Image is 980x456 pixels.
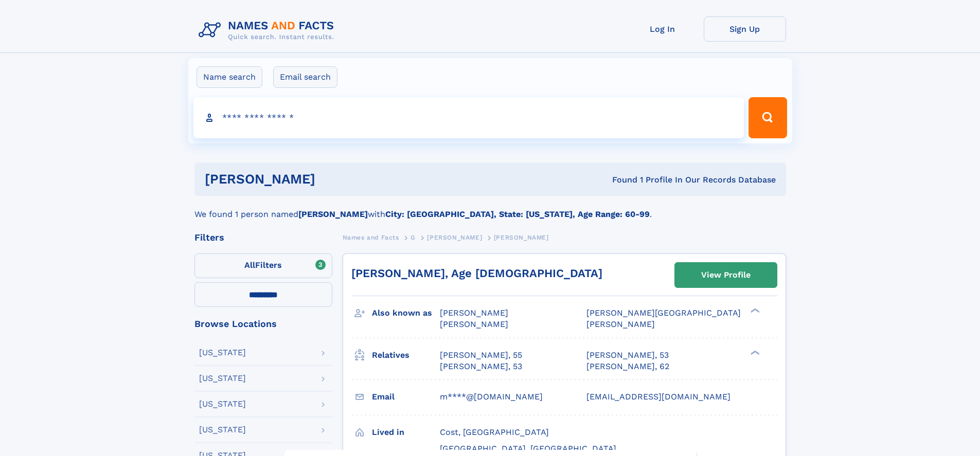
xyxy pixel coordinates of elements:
[440,308,508,318] span: [PERSON_NAME]
[194,196,786,221] div: We found 1 person named with .
[586,392,730,402] span: [EMAIL_ADDRESS][DOMAIN_NAME]
[273,66,337,88] label: Email search
[440,361,522,372] a: [PERSON_NAME], 53
[586,361,669,372] a: [PERSON_NAME], 62
[440,319,508,329] span: [PERSON_NAME]
[586,319,655,329] span: [PERSON_NAME]
[464,174,776,186] div: Found 1 Profile In Our Records Database
[704,16,786,42] a: Sign Up
[194,16,343,44] img: Logo Names and Facts
[193,97,744,138] input: search input
[372,388,440,406] h3: Email
[372,304,440,322] h3: Also known as
[748,349,760,356] div: ❯
[749,97,787,138] button: Search Button
[494,234,549,241] span: [PERSON_NAME]
[372,424,440,441] h3: Lived in
[244,260,255,270] span: All
[205,173,464,186] h1: [PERSON_NAME]
[621,16,704,42] a: Log In
[440,427,549,437] span: Cost, [GEOGRAPHIC_DATA]
[586,350,669,361] a: [PERSON_NAME], 53
[199,400,246,408] div: [US_STATE]
[343,231,399,244] a: Names and Facts
[748,307,760,314] div: ❯
[440,350,522,361] a: [PERSON_NAME], 55
[372,346,440,364] h3: Relatives
[385,209,650,219] b: City: [GEOGRAPHIC_DATA], State: [US_STATE], Age Range: 60-99
[411,234,416,241] span: G
[194,253,332,278] label: Filters
[197,66,262,88] label: Name search
[427,234,482,241] span: [PERSON_NAME]
[675,263,777,287] a: View Profile
[351,267,602,280] a: [PERSON_NAME], Age [DEMOGRAPHIC_DATA]
[701,263,751,287] div: View Profile
[440,444,616,453] span: [GEOGRAPHIC_DATA], [GEOGRAPHIC_DATA]
[194,233,332,242] div: Filters
[298,209,368,219] b: [PERSON_NAME]
[199,349,246,357] div: [US_STATE]
[427,231,482,244] a: [PERSON_NAME]
[199,374,246,382] div: [US_STATE]
[586,308,741,318] span: [PERSON_NAME][GEOGRAPHIC_DATA]
[199,426,246,434] div: [US_STATE]
[411,231,416,244] a: G
[194,319,332,329] div: Browse Locations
